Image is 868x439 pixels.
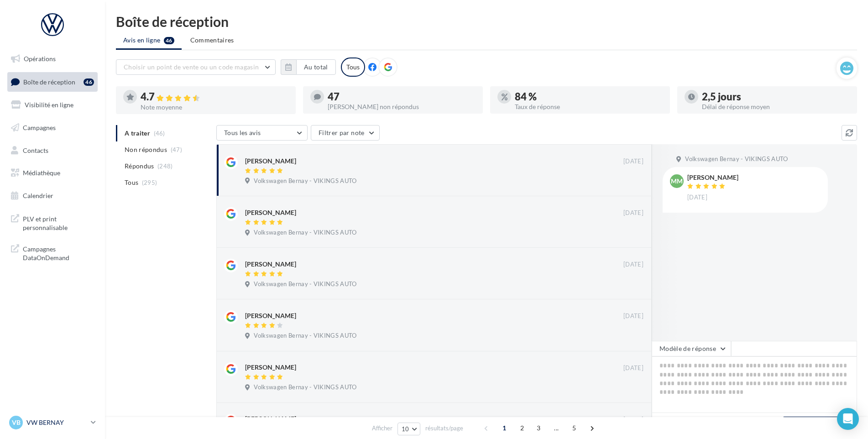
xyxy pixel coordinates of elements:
[254,280,356,288] span: Volkswagen Bernay - VIKINGS AUTO
[296,59,336,75] button: Au total
[254,177,356,185] span: Volkswagen Bernay - VIKINGS AUTO
[397,423,421,435] button: 10
[141,104,288,110] div: Note moyenne
[5,49,99,68] a: Opérations
[5,95,99,115] a: Visibilité en ligne
[702,104,850,110] div: Délai de réponse moyen
[23,213,94,232] span: PLV et print personnalisable
[614,176,644,188] button: Ignorer
[5,118,99,137] a: Campagnes
[141,92,288,102] div: 4.7
[549,421,564,435] span: ...
[614,382,644,395] button: Ignorer
[5,239,99,266] a: Campagnes DataOnDemand
[623,416,643,424] span: [DATE]
[23,146,48,154] span: Contacts
[125,178,138,187] span: Tous
[5,209,99,236] a: PLV et print personnalisable
[614,331,644,344] button: Ignorer
[116,15,857,28] div: Boîte de réception
[23,192,53,199] span: Calendrier
[190,36,234,45] span: Commentaires
[614,227,644,240] button: Ignorer
[702,92,850,102] div: 2,5 jours
[341,57,365,77] div: Tous
[5,72,99,92] a: Boîte de réception46
[142,179,157,186] span: (295)
[216,125,308,141] button: Tous les avis
[497,421,512,435] span: 1
[171,146,182,153] span: (47)
[687,193,707,202] span: [DATE]
[5,186,99,205] a: Calendrier
[652,341,731,356] button: Modèle de réponse
[254,383,356,392] span: Volkswagen Bernay - VIKINGS AUTO
[23,124,56,131] span: Campagnes
[425,424,463,433] span: résultats/page
[7,414,98,431] a: VB VW BERNAY
[623,312,643,320] span: [DATE]
[245,363,296,372] div: [PERSON_NAME]
[5,141,99,160] a: Contacts
[515,92,663,102] div: 84 %
[224,129,261,136] span: Tous les avis
[623,157,643,166] span: [DATE]
[328,92,476,102] div: 47
[26,418,87,427] p: VW BERNAY
[515,421,529,435] span: 2
[12,418,21,427] span: VB
[281,59,336,75] button: Au total
[125,145,167,154] span: Non répondus
[837,408,859,430] div: Open Intercom Messenger
[24,55,56,63] span: Opérations
[671,177,683,186] span: MM
[531,421,546,435] span: 3
[23,169,60,177] span: Médiathèque
[245,414,296,423] div: [PERSON_NAME]
[623,364,643,372] span: [DATE]
[687,174,738,181] div: [PERSON_NAME]
[84,78,94,86] div: 46
[515,104,663,110] div: Taux de réponse
[245,260,296,269] div: [PERSON_NAME]
[254,332,356,340] span: Volkswagen Bernay - VIKINGS AUTO
[25,101,73,109] span: Visibilité en ligne
[245,157,296,166] div: [PERSON_NAME]
[124,63,259,71] span: Choisir un point de vente ou un code magasin
[23,78,75,85] span: Boîte de réception
[623,261,643,269] span: [DATE]
[125,162,154,171] span: Répondus
[372,424,392,433] span: Afficher
[5,163,99,183] a: Médiathèque
[254,229,356,237] span: Volkswagen Bernay - VIKINGS AUTO
[623,209,643,217] span: [DATE]
[614,279,644,292] button: Ignorer
[245,208,296,217] div: [PERSON_NAME]
[567,421,581,435] span: 5
[116,59,276,75] button: Choisir un point de vente ou un code magasin
[311,125,380,141] button: Filtrer par note
[685,155,788,163] span: Volkswagen Bernay - VIKINGS AUTO
[328,104,476,110] div: [PERSON_NAME] non répondus
[157,162,173,170] span: (248)
[23,243,94,262] span: Campagnes DataOnDemand
[402,425,409,433] span: 10
[245,311,296,320] div: [PERSON_NAME]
